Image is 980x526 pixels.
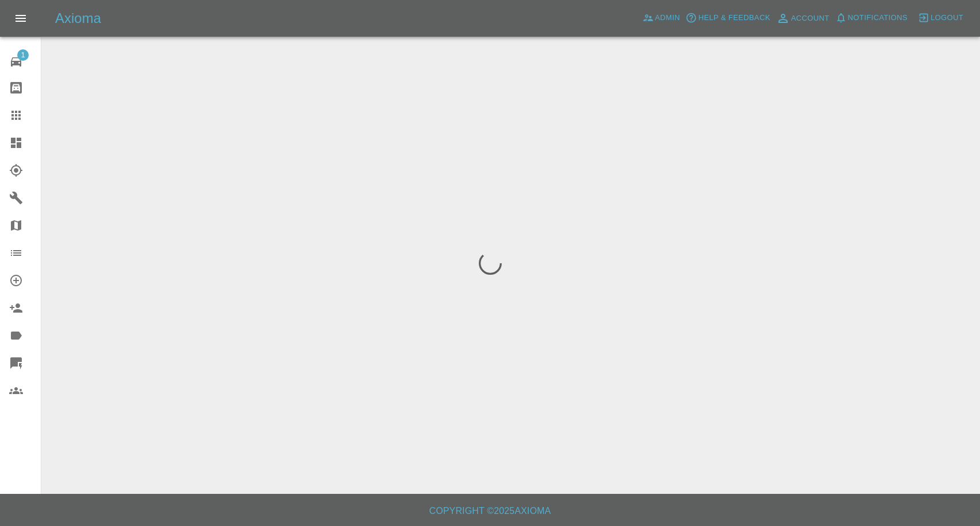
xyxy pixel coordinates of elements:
[55,9,101,28] h5: Axioma
[915,9,966,27] button: Logout
[791,12,830,25] span: Account
[7,5,34,32] button: Open drawer
[832,9,911,27] button: Notifications
[773,9,832,28] a: Account
[9,503,971,519] h6: Copyright © 2025 Axioma
[640,9,683,27] a: Admin
[683,9,773,27] button: Help & Feedback
[698,11,770,25] span: Help & Feedback
[848,11,908,25] span: Notifications
[17,49,29,61] span: 1
[655,11,680,25] span: Admin
[931,11,963,25] span: Logout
